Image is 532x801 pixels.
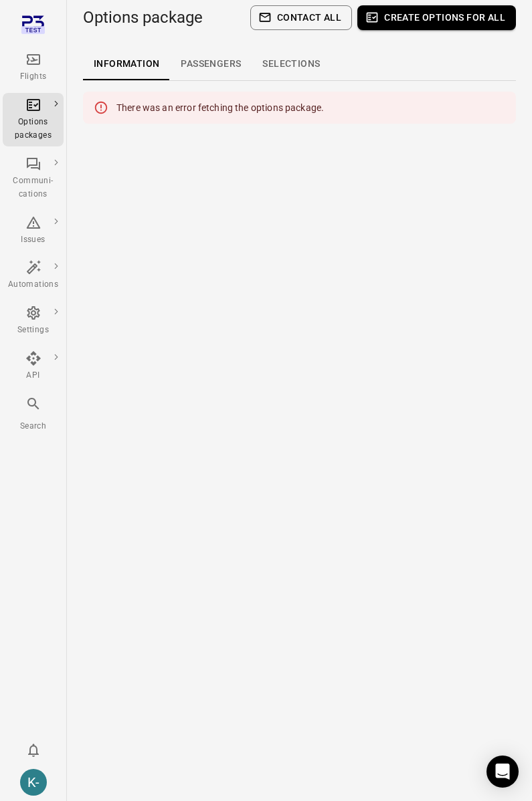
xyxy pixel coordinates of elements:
a: Issues [3,211,64,251]
button: Notifications [20,737,47,764]
button: Kristinn - avilabs [15,764,52,801]
div: Settings [8,324,58,337]
a: Options packages [3,93,64,146]
div: Issues [8,233,58,247]
h1: Options package [83,7,203,28]
button: Create options for all [357,5,516,30]
button: Search [3,392,64,437]
a: Flights [3,47,64,88]
div: Local navigation [83,48,516,80]
div: Open Intercom Messenger [486,756,519,788]
div: API [8,369,58,382]
a: Settings [3,301,64,341]
a: Communi-cations [3,152,64,205]
div: Options packages [8,116,58,142]
div: Flights [8,70,58,84]
div: Automations [8,278,58,292]
div: There was an error fetching the options package. [116,96,324,120]
button: Contact all [250,5,352,30]
div: K- [20,769,47,796]
a: Passengers [170,48,252,80]
a: Information [83,48,170,80]
a: API [3,346,64,386]
div: Search [8,420,58,433]
a: Automations [3,255,64,296]
a: Selections [252,48,331,80]
div: Communi-cations [8,175,58,201]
